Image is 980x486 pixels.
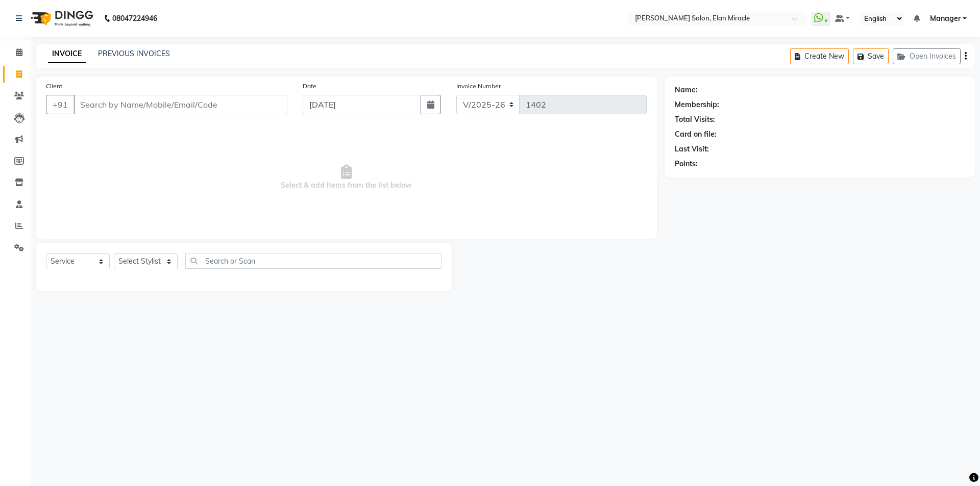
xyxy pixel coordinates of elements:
[675,159,698,169] div: Points:
[48,45,86,63] a: INVOICE
[46,82,62,91] label: Client
[675,129,717,140] div: Card on file:
[73,95,287,114] input: Search by Name/Mobile/Email/Code
[26,4,96,33] img: logo
[98,49,170,58] a: PREVIOUS INVOICES
[675,144,709,155] div: Last Visit:
[46,95,75,114] button: +91
[675,114,715,125] div: Total Visits:
[303,82,316,91] label: Date
[853,48,889,64] button: Save
[893,48,961,64] button: Open Invoices
[675,99,719,110] div: Membership:
[675,85,698,95] div: Name:
[930,13,961,24] span: Manager
[112,4,157,33] b: 08047224946
[46,126,647,228] span: Select & add items from the list below
[456,82,501,91] label: Invoice Number
[185,253,442,269] input: Search or Scan
[790,48,849,64] button: Create New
